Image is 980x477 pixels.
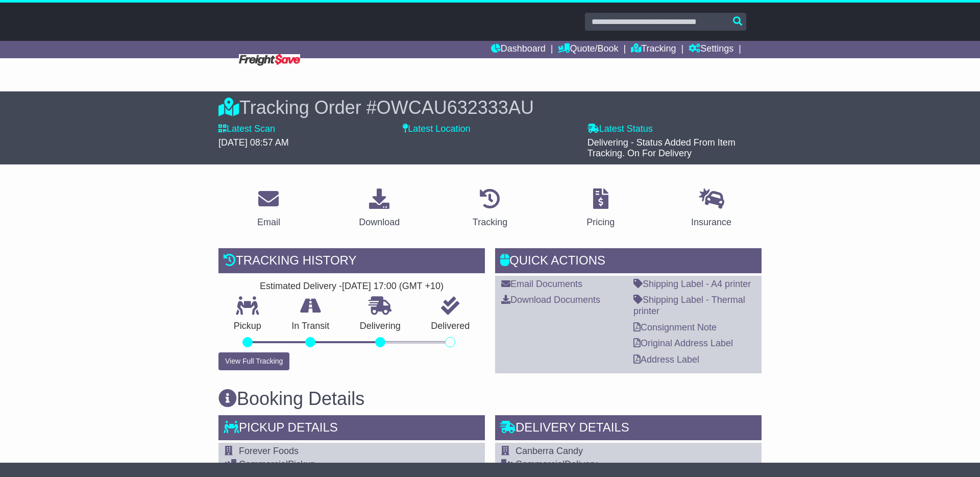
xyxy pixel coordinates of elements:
[691,216,731,229] div: Insurance
[359,216,400,229] div: Download
[251,185,287,233] a: Email
[516,459,565,469] span: Commercial
[345,321,416,332] p: Delivering
[558,41,618,58] a: Quote/Book
[633,338,733,348] a: Original Address Label
[416,321,485,332] p: Delivered
[218,352,289,370] button: View Full Tracking
[580,185,621,233] a: Pricing
[633,279,751,289] a: Shipping Label - A4 printer
[239,54,300,66] img: Freight Save
[239,459,452,470] div: Pickup
[684,185,738,233] a: Insurance
[633,295,745,316] a: Shipping Label - Thermal printer
[239,446,299,456] span: Forever Foods
[218,124,275,135] label: Latest Scan
[495,248,762,276] div: Quick Actions
[587,124,653,135] label: Latest Status
[277,321,345,332] p: In Transit
[218,97,762,118] div: Tracking Order #
[257,216,280,229] div: Email
[631,41,676,58] a: Tracking
[586,216,615,229] div: Pricing
[218,389,762,409] h3: Booking Details
[501,279,582,289] a: Email Documents
[587,137,736,159] span: Delivering - Status Added From Item Tracking. On For Delivery
[495,415,762,443] div: Delivery Details
[633,354,699,365] a: Address Label
[689,41,733,58] a: Settings
[352,185,406,233] a: Download
[501,295,600,305] a: Download Documents
[218,321,277,332] p: Pickup
[466,185,514,233] a: Tracking
[218,248,485,276] div: Tracking history
[218,415,485,443] div: Pickup Details
[218,137,289,148] span: [DATE] 08:57 AM
[491,41,546,58] a: Dashboard
[473,216,507,229] div: Tracking
[377,97,534,118] span: OWCAU632333AU
[633,322,717,332] a: Consignment Note
[403,124,470,135] label: Latest Location
[218,281,485,292] div: Estimated Delivery -
[516,459,671,470] div: Delivery
[516,446,583,456] span: Canberra Candy
[239,459,288,469] span: Commercial
[342,281,444,292] div: [DATE] 17:00 (GMT +10)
